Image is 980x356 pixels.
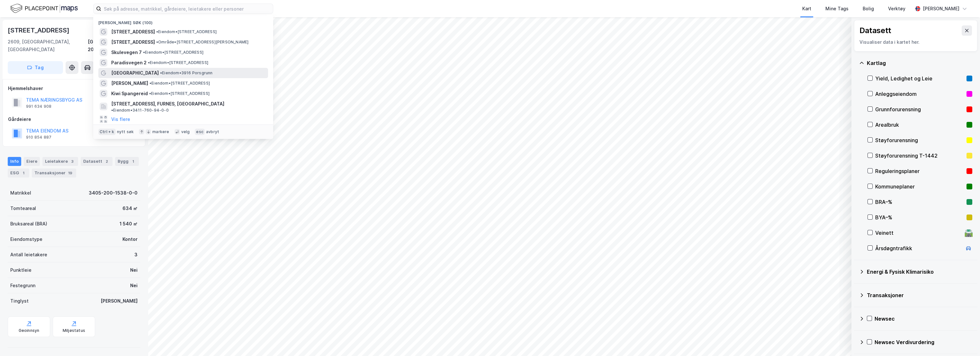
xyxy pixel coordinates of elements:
div: Visualiser data i kartet her. [859,38,972,46]
div: Eiendomstype [10,235,42,243]
div: Grunnforurensning [875,105,964,113]
div: Eiere [24,157,40,166]
div: esc [195,129,205,135]
div: BYA–% [875,214,964,221]
span: Eiendom • 3411-760-94-0-0 [111,108,169,113]
iframe: Chat Widget [948,325,980,356]
div: Støyforurensning T-1442 [875,152,964,160]
span: [STREET_ADDRESS], FURNES, [GEOGRAPHIC_DATA] [111,100,224,108]
div: nytt søk [117,129,134,134]
div: Reguleringsplaner [875,167,964,175]
div: Bolig [863,5,874,13]
div: Newsec Verdivurdering [875,338,972,346]
div: Antall leietakere [10,251,47,259]
span: [STREET_ADDRESS] [111,28,155,36]
div: Matrikkel [10,189,31,197]
div: Anleggseiendom [875,90,964,98]
div: BRA–% [875,198,964,206]
div: 1 540 ㎡ [120,220,138,228]
div: [GEOGRAPHIC_DATA], 200/1538 [88,38,140,53]
div: Tomteareal [10,205,36,212]
div: Kart [802,5,811,13]
div: [PERSON_NAME] [101,297,138,305]
span: Eiendom • [STREET_ADDRESS] [149,81,210,86]
div: Mine Tags [825,5,849,13]
div: Festegrunn [10,282,35,289]
div: 634 ㎡ [122,205,138,212]
div: Verktøy [888,5,905,13]
button: Vis flere [111,115,130,123]
span: [GEOGRAPHIC_DATA] [111,69,159,77]
div: Nei [130,282,138,289]
div: Kontrollprogram for chat [948,325,980,356]
span: • [143,50,145,55]
div: Transaksjoner [32,169,76,178]
div: Kommuneplaner [875,183,964,190]
span: Område • [STREET_ADDRESS][PERSON_NAME] [156,40,248,45]
div: Datasett [859,25,891,36]
span: • [160,70,162,75]
div: velg [181,129,190,134]
div: avbryt [206,129,219,134]
div: Transaksjoner [867,291,972,299]
span: [STREET_ADDRESS] [111,38,155,46]
div: 1 [20,170,27,176]
div: Veinett [875,229,962,237]
div: Hjemmelshaver [8,85,140,92]
div: Info [8,157,21,166]
div: Tinglyst [10,297,29,305]
div: Bygg [115,157,139,166]
span: • [149,81,151,86]
div: 🛣️ [964,229,973,237]
div: Støyforurensning [875,136,964,144]
div: Newsec [875,315,972,323]
div: Datasett [81,157,112,166]
div: Punktleie [10,266,31,274]
span: Kiwi Spangereid [111,90,148,97]
div: markere [152,129,169,134]
img: logo.f888ab2527a4732fd821a326f86c7f29.svg [10,3,78,14]
div: Bruksareal (BRA) [10,220,47,228]
div: Arealbruk [875,121,964,129]
div: 3405-200-1538-0-0 [89,189,138,197]
div: Geoinnsyn [19,328,40,333]
div: 991 634 908 [26,104,51,109]
div: 1 [130,158,136,165]
div: Energi & Fysisk Klimarisiko [867,268,972,276]
div: 910 854 887 [26,135,51,140]
span: Eiendom • [STREET_ADDRESS] [156,29,217,34]
span: Paradisvegen 2 [111,59,147,67]
span: Skulevegen 7 [111,49,142,56]
div: [STREET_ADDRESS] [8,25,71,35]
span: Eiendom • [STREET_ADDRESS] [143,50,203,55]
input: Søk på adresse, matrikkel, gårdeiere, leietakere eller personer [101,4,273,14]
span: • [149,91,151,96]
span: Eiendom • [STREET_ADDRESS] [149,91,210,96]
span: Eiendom • [STREET_ADDRESS] [148,60,208,65]
div: Kontor [122,235,138,243]
div: Yield, Ledighet og Leie [875,75,964,82]
div: Ctrl + k [98,129,116,135]
div: ESG [8,169,29,178]
div: Nei [130,266,138,274]
div: 3 [134,251,138,259]
div: [PERSON_NAME] [923,5,959,13]
div: 2609, [GEOGRAPHIC_DATA], [GEOGRAPHIC_DATA] [8,38,88,53]
span: • [156,40,158,44]
div: 3 [69,158,76,165]
button: Tag [8,61,63,74]
div: [PERSON_NAME] søk (100) [93,15,273,27]
div: Kartlag [867,59,972,67]
div: 2 [103,158,110,165]
div: Leietakere [42,157,78,166]
div: Årsdøgntrafikk [875,244,962,252]
span: • [148,60,150,65]
span: [PERSON_NAME] [111,79,148,87]
span: • [111,108,113,113]
span: Eiendom • 3916 Porsgrunn [160,70,213,76]
div: 19 [67,170,74,176]
div: Gårdeiere [8,115,140,123]
div: Miljøstatus [63,328,85,333]
span: • [156,29,158,34]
